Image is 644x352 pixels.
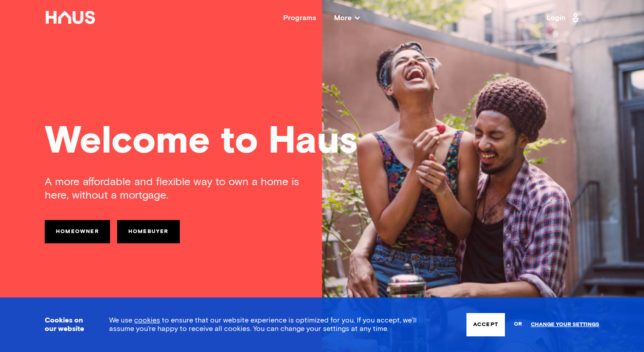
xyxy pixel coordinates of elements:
span: We use to ensure that our website experience is optimized for you. If you accept, we’ll assume yo... [109,317,417,332]
a: Programs [283,14,316,21]
a: Change your settings [531,322,599,328]
div: Welcome to Haus [45,123,599,161]
a: Homeowner [45,220,110,243]
a: cookies [134,317,160,324]
h3: Cookies on our website [45,316,87,333]
a: Homebuyer [117,220,180,243]
span: More [334,14,360,21]
div: A more affordable and flexible way to own a home is here, without a mortgage. [45,175,322,202]
span: or [514,317,522,332]
button: Accept [466,313,505,336]
a: Login [547,11,581,25]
